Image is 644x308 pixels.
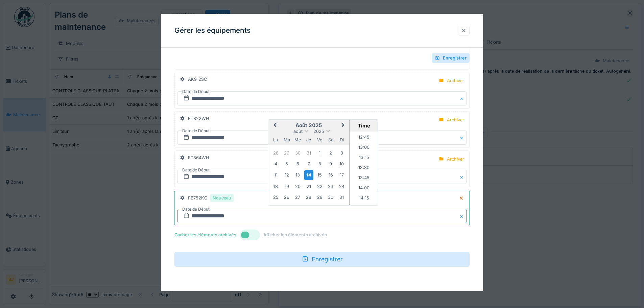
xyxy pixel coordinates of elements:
li: 14:00 [350,184,378,194]
label: Cacher les éléments archivés [174,232,236,238]
li: 12:45 [350,133,378,143]
div: Choose mercredi 20 août 2025 [293,182,302,191]
div: Choose dimanche 3 août 2025 [337,148,346,157]
div: AK912SC [188,76,207,82]
div: Choose mardi 5 août 2025 [282,159,291,168]
div: jeudi [304,135,313,144]
h3: Gérer les équipements [174,26,251,35]
div: ET864WH [188,155,209,161]
div: Choose mardi 29 juillet 2025 [282,148,291,157]
button: Close [459,91,467,105]
label: Date de Début [182,88,210,95]
div: Choose mercredi 6 août 2025 [293,159,302,168]
label: Afficher les éléments archivés [263,232,327,238]
div: lundi [271,135,280,144]
div: mercredi [293,135,302,144]
div: Choose jeudi 21 août 2025 [304,182,313,191]
div: Choose dimanche 17 août 2025 [337,170,346,180]
button: Previous Month [269,120,280,131]
div: Choose lundi 4 août 2025 [271,159,280,168]
div: Archiver [447,156,464,162]
div: Choose lundi 18 août 2025 [271,182,280,191]
div: FB752KG [188,194,234,202]
div: Choose lundi 28 juillet 2025 [271,148,280,157]
div: Choose lundi 25 août 2025 [271,193,280,202]
div: Choose vendredi 15 août 2025 [315,170,324,180]
div: Choose samedi 9 août 2025 [326,159,335,168]
li: 14:15 [350,194,378,204]
label: Date de Début [182,166,210,174]
div: Choose samedi 2 août 2025 [326,148,335,157]
div: Choose dimanche 10 août 2025 [337,159,346,168]
div: Choose samedi 16 août 2025 [326,170,335,180]
div: Enregistrer [174,252,470,267]
button: Close [459,131,467,145]
div: Choose jeudi 14 août 2025 [304,170,313,180]
div: Choose mardi 19 août 2025 [282,182,291,191]
h2: août 2025 [268,122,349,128]
div: Archiver [447,77,464,84]
div: Choose mercredi 13 août 2025 [293,170,302,180]
span: août [293,129,303,134]
li: 14:30 [350,204,378,214]
div: Choose samedi 23 août 2025 [326,182,335,191]
span: 2025 [313,129,324,134]
div: Choose lundi 11 août 2025 [271,170,280,180]
li: 13:00 [350,143,378,153]
div: ET822WH [188,115,209,122]
div: dimanche [337,135,346,144]
div: Choose jeudi 7 août 2025 [304,159,313,168]
div: Choose mercredi 30 juillet 2025 [293,148,302,157]
li: 13:30 [350,163,378,173]
div: mardi [282,135,291,144]
div: Time [351,122,376,129]
div: Choose vendredi 1 août 2025 [315,148,324,157]
div: Choose vendredi 29 août 2025 [315,193,324,202]
div: Choose dimanche 24 août 2025 [337,182,346,191]
button: Close [459,209,467,223]
li: 13:45 [350,173,378,184]
div: Nouveau [213,195,231,201]
div: vendredi [315,135,324,144]
div: Choose vendredi 8 août 2025 [315,159,324,168]
div: samedi [326,135,335,144]
div: Choose samedi 30 août 2025 [326,193,335,202]
div: Month août, 2025 [270,147,347,203]
button: Next Month [338,120,349,131]
label: Date de Début [182,206,210,213]
div: Choose mardi 12 août 2025 [282,170,291,180]
div: Choose dimanche 31 août 2025 [337,193,346,202]
li: 13:15 [350,153,378,163]
div: Choose jeudi 28 août 2025 [304,193,313,202]
div: Archiver [447,117,464,123]
div: Choose jeudi 31 juillet 2025 [304,148,313,157]
div: Choose mardi 26 août 2025 [282,193,291,202]
div: Choose vendredi 22 août 2025 [315,182,324,191]
ul: Time [350,132,378,205]
div: Choose mercredi 27 août 2025 [293,193,302,202]
label: Date de Début [182,127,210,135]
div: Enregistrer [432,53,470,63]
button: Close [459,170,467,184]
